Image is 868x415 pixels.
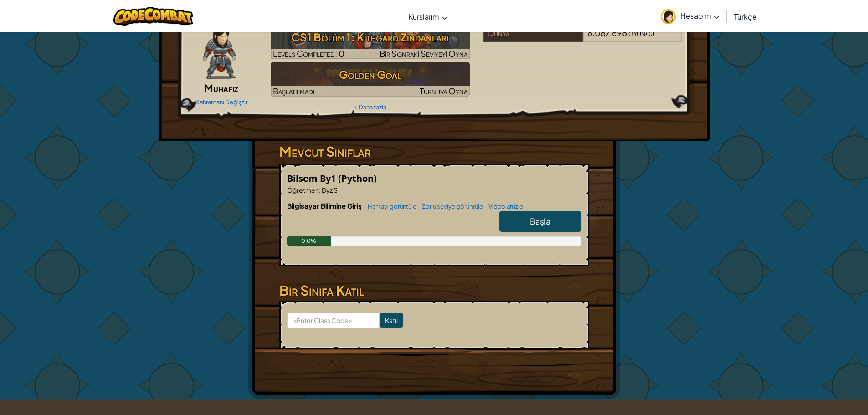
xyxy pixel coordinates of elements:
span: 8.087.698 [587,27,627,38]
img: CodeCombat logo [113,7,193,26]
span: Bilsem By1 [287,172,338,184]
span: Bilgisayar Bilimine Giriş [287,201,363,210]
span: Byz S [321,186,338,194]
a: Kurslarım [404,4,452,29]
h3: CS1 Bölüm 1: Kithgard Zindanları [271,27,470,47]
span: : [319,186,321,194]
img: guardian-pose.png [203,25,236,79]
h3: Golden Goal [271,64,470,85]
span: Başlatılmadı [273,86,314,96]
a: Haritayı görüntüle [363,203,416,210]
span: Hesabım [680,11,719,20]
span: oyuncu [628,27,654,38]
a: Dünya8.087.698oyuncu [483,33,683,44]
a: Golden GoalBaşlatılmadıTurnuva Oyna [271,62,470,97]
span: Türkçe [734,12,757,21]
a: Kahramanı Değiştir [195,98,247,106]
a: + Daha fazla [354,103,386,111]
span: Başla [530,216,550,226]
img: avatar [661,9,676,24]
a: Türkçe [729,4,761,29]
span: Bir Sonraki Seviyeyi Oyna [380,48,467,59]
span: Turnuva Oyna [420,86,467,96]
img: Golden Goal [271,62,470,97]
span: (Python) [338,172,377,184]
a: Bir Sonraki Seviyeyi Oyna [271,25,470,59]
a: Videoları izle [484,203,523,210]
input: <Enter Class Code> [287,313,380,328]
span: Öğretmen [287,186,319,194]
div: Dünya [483,25,583,42]
span: Kurslarım [408,12,439,21]
a: Hesabım [656,2,724,31]
input: Katıl [380,313,403,328]
span: Muhafız [204,82,238,94]
h3: Bir Sınıfa Katıl [279,280,589,301]
h3: Mevcut Sınıflar [279,141,589,162]
div: 0.0% [287,236,331,246]
span: Levels Completed: 0 [273,48,344,59]
a: Zorlu seviye görüntüle [417,203,483,210]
